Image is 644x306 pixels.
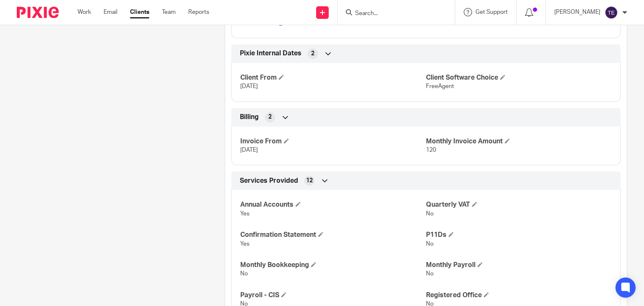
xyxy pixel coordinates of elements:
[240,49,301,58] span: Pixie Internal Dates
[104,8,117,16] a: Email
[426,231,612,239] h4: P11Ds
[426,241,434,247] span: No
[240,291,426,300] h4: Payroll - CIS
[426,147,436,153] span: 120
[554,8,600,16] p: [PERSON_NAME]
[188,8,209,16] a: Reports
[306,176,313,185] span: 12
[240,83,258,89] span: [DATE]
[311,49,314,58] span: 2
[162,8,176,16] a: Team
[240,261,426,270] h4: Monthly Bookkeeping
[240,231,426,239] h4: Confirmation Statement
[240,200,426,209] h4: Annual Accounts
[240,137,426,146] h4: Invoice From
[240,113,259,122] span: Billing
[605,6,618,19] img: svg%3E
[240,147,258,153] span: [DATE]
[240,271,248,277] span: No
[240,241,249,247] span: Yes
[17,7,59,18] img: Pixie
[240,211,249,217] span: Yes
[426,211,434,217] span: No
[426,271,434,277] span: No
[426,291,612,300] h4: Registered Office
[426,83,454,89] span: FreeAgent
[426,137,612,146] h4: Monthly Invoice Amount
[354,10,430,18] input: Search
[130,8,149,16] a: Clients
[426,261,612,270] h4: Monthly Payroll
[475,9,508,15] span: Get Support
[426,73,612,82] h4: Client Software Choice
[78,8,91,16] a: Work
[426,200,612,209] h4: Quarterly VAT
[240,73,426,82] h4: Client From
[240,176,298,185] span: Services Provided
[268,113,272,121] span: 2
